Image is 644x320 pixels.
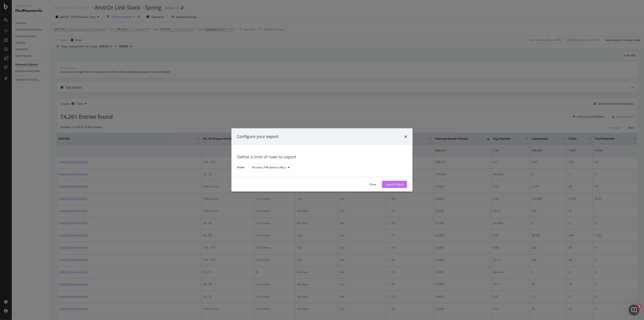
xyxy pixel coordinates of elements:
div: Launch Export [386,182,404,186]
div: All rows (74K distinct URLs) [252,166,286,169]
iframe: Intercom live chat [629,305,639,315]
span: 1 [638,305,642,308]
div: Configure your export [237,134,279,140]
label: Scope [237,165,245,170]
div: times [404,134,407,140]
button: All rows (74K distinct URLs) [248,164,292,171]
button: Close [365,181,380,188]
div: modal [231,128,413,192]
button: Launch Export [382,181,407,188]
div: Close [369,182,376,186]
div: Define a limit of rows to export [237,154,407,160]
